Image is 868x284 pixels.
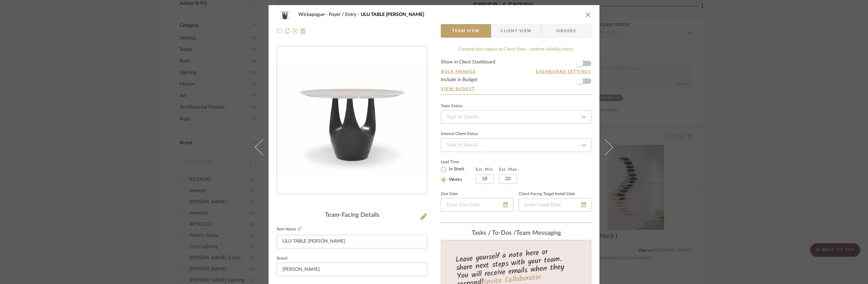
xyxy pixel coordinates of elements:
[452,24,480,38] span: Team View
[500,24,532,38] span: Client View
[277,263,427,276] input: Enter Brand
[535,69,591,75] button: Dashboard Settings
[448,177,462,183] label: Weeks
[441,192,458,196] label: Due Date
[277,257,288,260] label: Brand
[441,86,591,92] a: View Budget
[298,12,329,17] span: Wickapogue
[448,166,465,172] label: In Stock
[476,167,493,172] label: Est. Min
[277,64,427,176] img: 76b6d181-db8b-4106-ab47-5b6ae65ae073_436x436.jpg
[441,105,462,108] div: Team Status
[441,132,478,136] div: Internal Client Status
[277,8,293,21] img: 76b6d181-db8b-4106-ab47-5b6ae65ae073_48x40.jpg
[277,212,427,219] div: Team-Facing Details
[329,12,361,17] span: Foyer / Entry
[441,165,476,184] mat-radio-group: Select item type
[441,198,513,212] input: Enter Due Date
[585,12,591,18] button: close
[300,29,306,34] img: Remove from project
[441,138,591,152] input: Type to Search…
[277,235,427,248] input: Enter Item Name
[441,110,591,124] input: Type to Search…
[472,230,516,236] span: Tasks / To-Dos /
[441,159,476,165] label: Lead Time
[441,46,591,53] div: Content here copies to Client View - confirm visibility there.
[549,24,584,38] span: Orders
[441,230,591,237] div: team Messaging
[499,167,517,172] label: Est. Max
[277,64,427,176] div: 0
[519,192,575,196] label: Client-Facing Target Install Date
[277,226,301,232] label: Item Name
[519,198,591,212] input: Enter Install Date
[441,69,476,75] button: Bulk Manage
[361,12,424,17] span: ULU TABLE [PERSON_NAME]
